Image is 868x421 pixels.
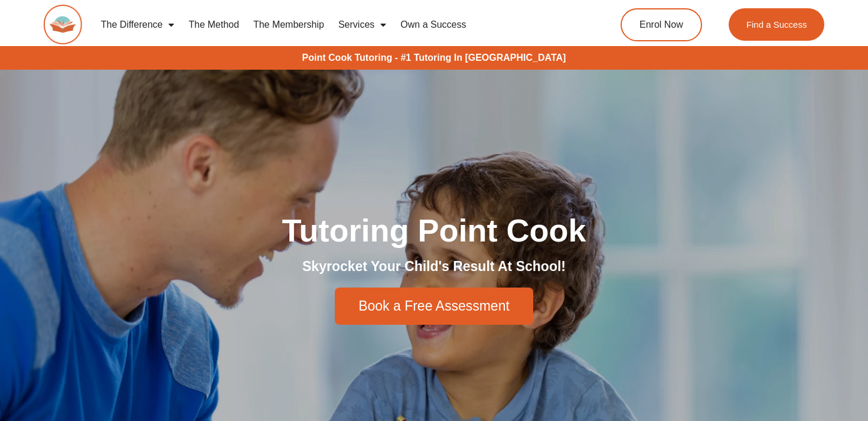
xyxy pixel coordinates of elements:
a: The Difference [94,11,182,38]
a: Enrol Now [621,8,702,41]
h2: Skyrocket Your Child's Result At School! [103,258,765,276]
a: Find a Success [729,8,825,41]
span: Book a Free Assessment [358,299,510,313]
a: The Method [181,11,246,38]
h1: Tutoring Point Cook [103,214,765,246]
a: Own a Success [393,11,473,38]
span: Find a Success [746,20,807,29]
a: Services [331,11,393,38]
a: The Membership [246,11,331,38]
span: Enrol Now [639,20,683,30]
a: Book a Free Assessment [335,288,533,325]
nav: Menu [94,11,576,38]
